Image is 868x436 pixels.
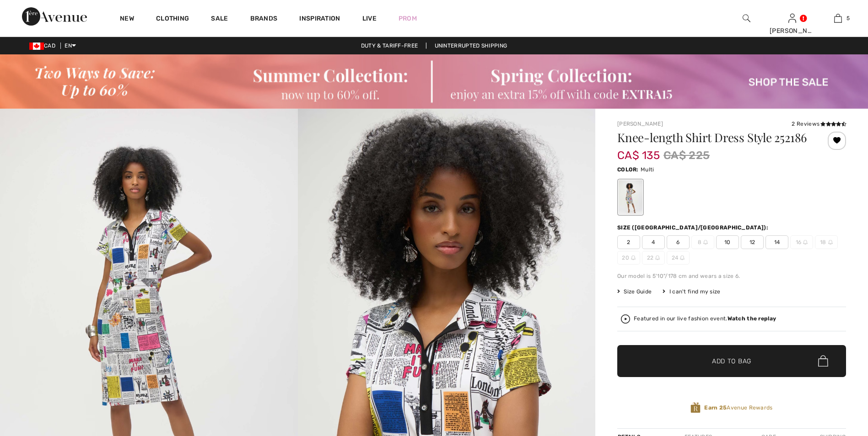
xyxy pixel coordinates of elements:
a: Live [362,14,377,23]
a: [PERSON_NAME] [617,121,663,127]
div: Multi [619,180,642,214]
span: EN [65,43,76,49]
a: New [120,15,134,24]
span: Inspiration [299,15,340,24]
span: 6 [667,235,690,249]
div: [PERSON_NAME] [770,26,814,36]
img: ring-m.svg [631,255,636,260]
div: Size ([GEOGRAPHIC_DATA]/[GEOGRAPHIC_DATA]): [617,223,770,232]
button: Add to Bag [617,345,846,377]
img: Avenue Rewards [690,402,701,414]
div: Featured in our live fashion event. [634,316,776,322]
span: Add to Bag [712,356,751,366]
img: search the website [743,13,750,24]
a: Brands [250,15,278,24]
span: 4 [642,235,665,249]
img: Canadian Dollar [29,43,44,50]
span: 14 [766,235,788,249]
span: CA$ 225 [663,147,710,164]
span: Color: [617,166,639,173]
span: CAD [29,43,59,49]
img: Watch the replay [621,314,630,324]
div: 2 Reviews [792,120,846,128]
img: Bag.svg [818,355,828,367]
span: 12 [741,235,764,249]
span: 2 [617,235,640,249]
span: 10 [716,235,739,249]
a: Sign In [788,14,796,22]
img: ring-m.svg [703,240,708,245]
img: My Info [788,13,796,24]
span: Size Guide [617,287,652,296]
span: 22 [642,251,665,265]
img: 1ère Avenue [22,7,87,26]
strong: Watch the replay [728,315,776,322]
img: ring-m.svg [828,240,833,245]
span: Multi [641,166,654,173]
span: 24 [667,251,690,265]
span: 5 [846,14,850,22]
img: ring-m.svg [655,255,660,260]
span: 8 [691,235,714,249]
img: ring-m.svg [803,240,808,245]
div: Our model is 5'10"/178 cm and wears a size 6. [617,272,846,280]
span: 18 [815,235,838,249]
h1: Knee-length Shirt Dress Style 252186 [617,132,808,144]
a: Sale [211,15,228,24]
span: Avenue Rewards [704,404,772,412]
span: CA$ 135 [617,140,660,162]
strong: Earn 25 [704,404,727,411]
a: 5 [815,13,860,24]
a: Clothing [156,15,189,24]
a: Prom [399,14,417,23]
img: ring-m.svg [680,255,685,260]
div: I can't find my size [663,287,720,296]
span: 20 [617,251,640,265]
span: 16 [790,235,813,249]
img: My Bag [834,13,842,24]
